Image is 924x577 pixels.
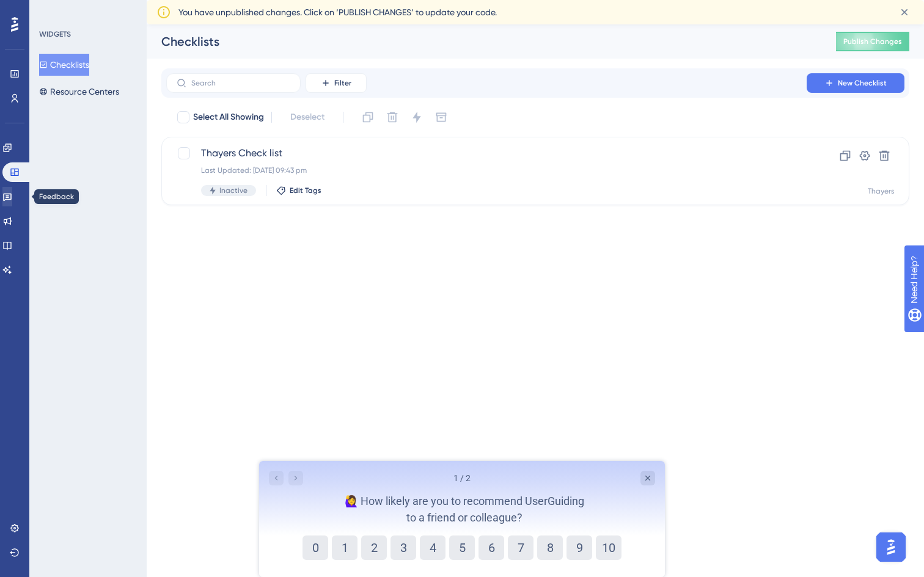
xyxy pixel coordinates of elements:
[843,37,902,46] span: Publish Changes
[807,73,904,93] button: New Checklist
[191,79,290,87] input: Search
[39,54,89,76] button: Checklists
[334,78,351,88] span: Filter
[161,33,805,50] div: Checklists
[279,106,335,128] button: Deselect
[178,5,497,20] span: You have unpublished changes. Click on ‘PUBLISH CHANGES’ to update your code.
[836,32,909,51] button: Publish Changes
[290,110,324,125] span: Deselect
[201,165,772,175] div: Last Updated: [DATE] 09:43 pm
[868,186,894,196] div: Thayers
[276,186,321,195] button: Edit Tags
[29,3,76,18] span: Need Help?
[873,529,909,565] iframe: UserGuiding AI Assistant Launcher
[39,29,71,39] div: WIDGETS
[290,186,321,195] span: Edit Tags
[306,73,367,93] button: Filter
[219,186,248,195] span: Inactive
[201,146,772,161] span: Thayers Check list
[838,78,887,88] span: New Checklist
[39,81,119,103] button: Resource Centers
[259,461,665,577] iframe: UserGuiding Survey
[193,110,264,125] span: Select All Showing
